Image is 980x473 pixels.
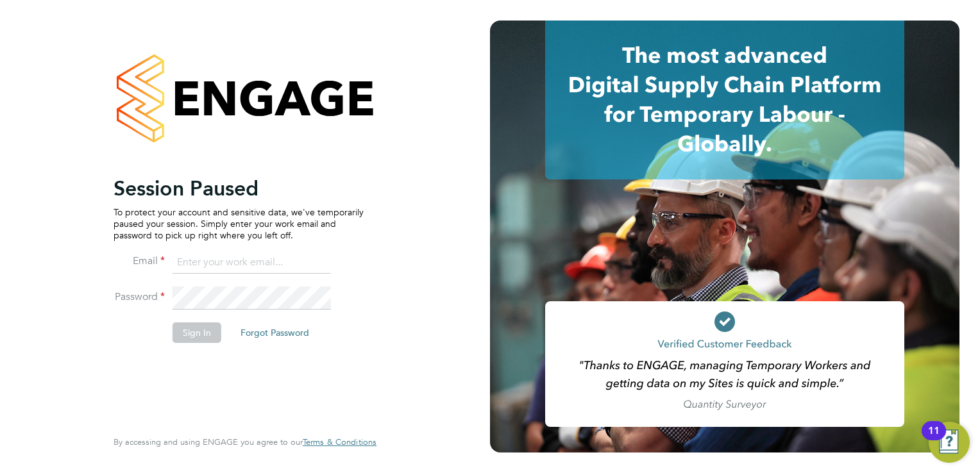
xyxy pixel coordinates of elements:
label: Password [114,290,165,304]
p: To protect your account and sensitive data, we've temporarily paused your session. Simply enter y... [114,206,364,242]
button: Open Resource Center, 11 new notifications [929,422,970,463]
input: Enter your work email... [173,251,331,274]
span: By accessing and using ENGAGE you agree to our [114,436,376,447]
label: Email [114,254,165,268]
div: 11 [928,431,940,447]
span: Terms & Conditions [303,436,376,447]
button: Sign In [173,322,221,343]
button: Forgot Password [230,322,319,343]
h2: Session Paused [114,176,364,201]
a: Terms & Conditions [303,437,376,447]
